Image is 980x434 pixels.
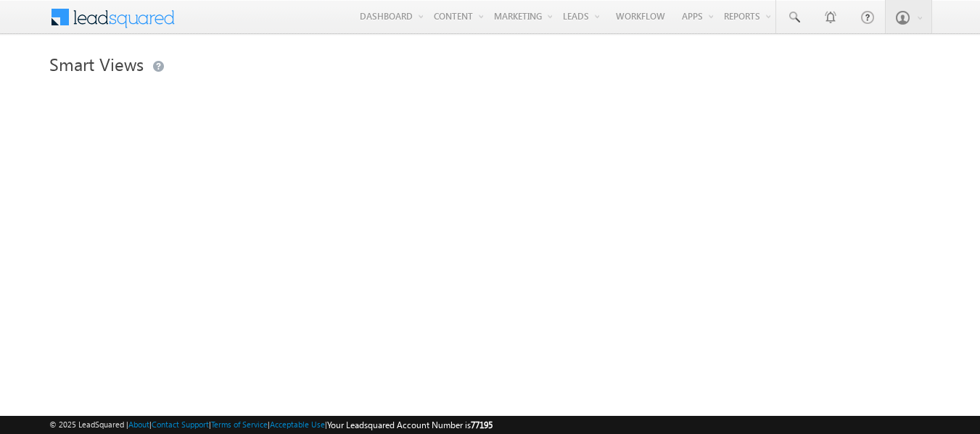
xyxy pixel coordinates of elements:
[327,420,493,430] span: Your Leadsquared Account Number is
[49,52,144,75] span: Smart Views
[152,420,209,429] a: Contact Support
[211,420,268,429] a: Terms of Service
[128,420,149,429] a: About
[471,420,493,430] span: 77195
[49,418,493,432] span: © 2025 LeadSquared | | | | |
[270,420,325,429] a: Acceptable Use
